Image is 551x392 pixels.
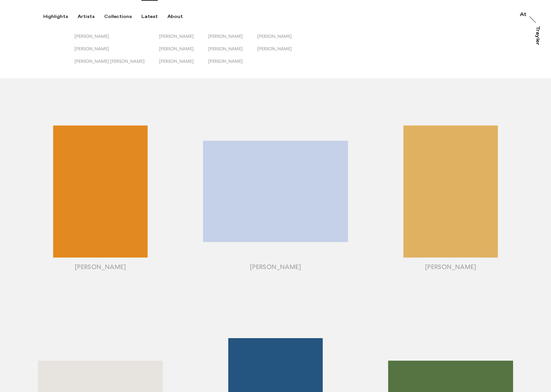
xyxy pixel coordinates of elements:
button: [PERSON_NAME] [159,46,208,59]
button: [PERSON_NAME] [PERSON_NAME] [74,59,159,71]
div: Collections [104,14,132,20]
button: About [167,14,192,20]
div: Highlights [43,14,68,20]
button: [PERSON_NAME] [208,59,257,71]
div: Latest [141,14,158,20]
span: [PERSON_NAME] [159,34,194,39]
button: [PERSON_NAME] [257,46,306,59]
span: [PERSON_NAME] [74,46,109,51]
button: [PERSON_NAME] [159,34,208,46]
span: [PERSON_NAME] [257,46,292,51]
button: [PERSON_NAME] [74,46,159,59]
button: [PERSON_NAME] [159,59,208,71]
span: [PERSON_NAME] [74,34,109,39]
a: Trayler [534,26,540,52]
button: Latest [141,14,167,20]
span: [PERSON_NAME] [159,59,194,64]
span: [PERSON_NAME] [208,34,243,39]
button: [PERSON_NAME] [74,34,159,46]
span: [PERSON_NAME] [159,46,194,51]
span: [PERSON_NAME] [208,59,243,64]
div: Trayler [535,26,540,45]
button: [PERSON_NAME] [208,34,257,46]
div: About [167,14,183,20]
button: Highlights [43,14,78,20]
a: At [520,12,526,19]
span: [PERSON_NAME] [PERSON_NAME] [74,59,145,64]
button: Collections [104,14,141,20]
span: [PERSON_NAME] [208,46,243,51]
div: Artists [78,14,95,20]
span: [PERSON_NAME] [257,34,292,39]
button: [PERSON_NAME] [208,46,257,59]
button: Artists [78,14,104,20]
button: [PERSON_NAME] [257,34,306,46]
